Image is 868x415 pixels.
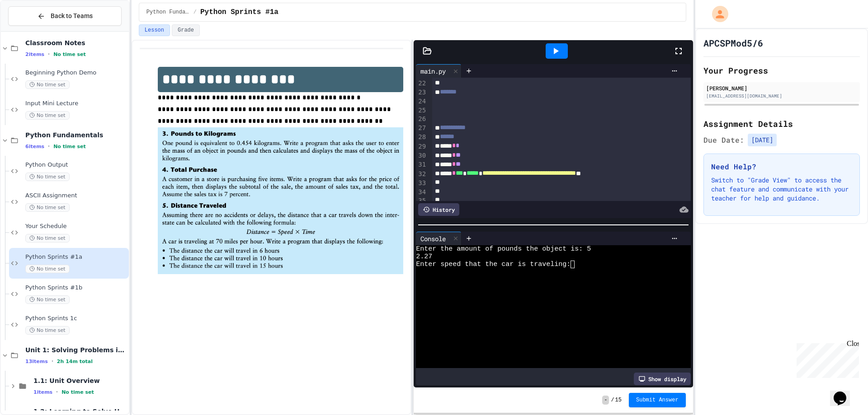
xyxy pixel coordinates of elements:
span: Enter the amount of pounds the object is: 5 [416,245,591,253]
span: 1 items [33,389,52,395]
div: 30 [416,151,427,160]
span: Python Sprints 1c [25,315,127,322]
h1: APCSPMod5/6 [703,37,763,49]
span: / [193,9,197,16]
span: 2.27 [416,253,432,261]
span: Python Fundamentals [146,9,190,16]
span: No time set [25,80,70,89]
div: 29 [416,142,427,151]
div: 31 [416,160,427,169]
span: / [611,396,614,404]
span: No time set [25,234,70,242]
div: History [418,203,459,216]
span: Python Sprints #1a [200,7,278,18]
div: 24 [416,97,427,106]
span: Python Sprints #1b [25,284,127,292]
div: [EMAIL_ADDRESS][DOMAIN_NAME] [706,93,857,99]
button: Grade [172,24,200,36]
div: 23 [416,88,427,97]
span: • [56,388,58,396]
button: Back to Teams [8,6,122,26]
span: ASCII Assignment [25,192,127,200]
div: 27 [416,124,427,133]
span: 13 items [25,359,48,364]
span: • [52,358,53,365]
h2: Your Progress [703,64,860,77]
span: No time set [25,326,70,335]
span: Due Date: [703,135,744,145]
h3: Need Help? [711,161,852,172]
span: No time set [25,265,70,273]
span: No time set [53,144,86,149]
span: No time set [25,111,70,120]
span: Python Output [25,161,127,169]
div: 35 [416,196,427,205]
span: Enter speed that the car is traveling: [416,261,571,268]
div: My Account [703,4,731,24]
span: 2 items [25,51,44,57]
span: 2h 14m total [57,359,93,364]
span: Python Fundamentals [25,131,127,139]
span: No time set [25,295,70,304]
p: Switch to "Grade View" to access the chat feature and communicate with your teacher for help and ... [711,176,852,203]
div: Console [416,234,450,243]
iframe: chat widget [830,379,859,406]
div: [PERSON_NAME] [706,84,857,92]
span: Classroom Notes [25,39,127,47]
span: [DATE] [748,134,777,146]
div: 28 [416,133,427,142]
span: 6 items [25,144,44,149]
div: 34 [416,188,427,197]
span: Unit 1: Solving Problems in Computer Science [25,346,127,354]
span: • [48,143,50,150]
button: Submit Answer [629,393,686,407]
div: 22 [416,79,427,88]
iframe: chat widget [793,340,859,378]
span: No time set [61,389,94,395]
h2: Assignment Details [703,117,860,130]
span: Beginning Python Demo [25,69,127,77]
div: main.py [416,64,462,78]
span: Back to Teams [51,11,93,21]
div: Console [416,232,462,245]
span: Your Schedule [25,223,127,230]
div: 26 [416,115,427,124]
span: Submit Answer [636,396,679,404]
span: 1.1: Unit Overview [33,377,127,385]
div: 32 [416,170,427,179]
span: No time set [25,173,70,181]
div: Show display [634,373,691,385]
div: Chat with us now!Close [4,4,62,57]
div: 25 [416,106,427,115]
div: main.py [416,66,450,76]
div: 33 [416,179,427,188]
span: No time set [53,51,86,57]
span: No time set [25,203,70,212]
span: - [602,396,609,405]
span: 15 [615,396,622,404]
span: • [48,51,50,58]
span: Input Mini Lecture [25,100,127,107]
span: Python Sprints #1a [25,253,127,261]
button: Lesson [139,24,170,36]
